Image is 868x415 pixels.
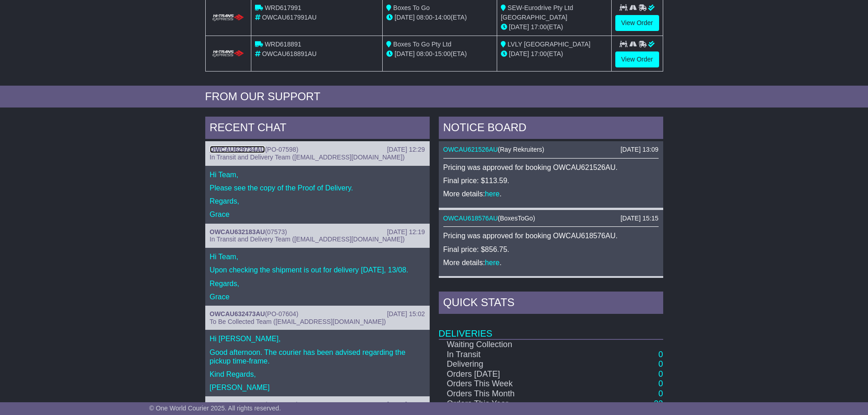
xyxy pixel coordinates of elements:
[501,49,608,59] div: (ETA)
[531,23,547,31] span: 17:00
[149,405,281,412] span: © One World Courier 2025. All rights reserved.
[443,258,659,267] p: More details: .
[386,49,493,59] div: - (ETA)
[210,197,425,205] p: Regards,
[395,50,415,57] span: [DATE]
[439,316,663,339] td: Deliveries
[265,41,301,48] span: WRD618891
[211,14,245,22] img: HiTrans.png
[443,176,659,185] p: Final price: $113.59.
[393,4,430,11] span: Boxes To Go
[439,379,575,389] td: Orders This Week
[267,401,296,408] span: PO-07605
[443,215,659,222] div: ( )
[658,359,663,369] a: 0
[210,401,265,408] a: OWCAU632447AU
[435,50,451,57] span: 15:00
[210,334,425,343] p: Hi [PERSON_NAME],
[501,4,573,21] span: SEW-Eurodrive Pty Ltd [GEOGRAPHIC_DATA]
[443,146,498,153] a: OWCAU621526AU
[210,279,425,288] p: Regards,
[210,170,425,179] p: Hi Team,
[620,215,658,222] div: [DATE] 15:15
[210,383,425,392] p: [PERSON_NAME]
[210,146,265,153] a: OWCAU629734AU
[205,90,663,103] div: FROM OUR SUPPORT
[262,50,317,57] span: OWCAU618891AU
[210,210,425,219] p: Grace
[443,215,498,222] a: OWCAU618576AU
[439,117,663,141] div: NOTICE BOARD
[262,14,317,21] span: OWCAU617991AU
[509,50,529,57] span: [DATE]
[508,41,591,48] span: LVLY [GEOGRAPHIC_DATA]
[210,318,386,325] span: To Be Collected Team ([EMAIL_ADDRESS][DOMAIN_NAME])
[210,310,425,318] div: ( )
[443,231,659,240] p: Pricing was approved for booking OWCAU618576AU.
[654,399,663,408] a: 23
[267,228,285,236] span: 07573
[439,339,575,350] td: Waiting Collection
[658,379,663,388] a: 0
[210,184,425,192] p: Please see the copy of the Proof of Delivery.
[658,369,663,379] a: 0
[443,163,659,172] p: Pricing was approved for booking OWCAU621526AU.
[485,259,499,266] a: here
[210,266,425,274] p: Upon checking the shipment is out for delivery [DATE], 13/08.
[443,190,659,198] p: More details: .
[439,389,575,399] td: Orders This Month
[443,146,659,154] div: ( )
[439,292,663,316] div: Quick Stats
[658,350,663,359] a: 0
[500,215,533,222] span: BoxesToGo
[439,369,575,379] td: Orders [DATE]
[435,14,451,21] span: 14:00
[416,14,432,21] span: 08:00
[439,359,575,369] td: Delivering
[210,228,425,236] div: ( )
[620,146,658,154] div: [DATE] 13:09
[211,50,245,58] img: HiTrans.png
[210,228,265,236] a: OWCAU632183AU
[267,310,296,318] span: PO-07604
[509,23,529,31] span: [DATE]
[439,399,575,409] td: Orders This Year
[210,236,405,243] span: In Transit and Delivery Team ([EMAIL_ADDRESS][DOMAIN_NAME])
[387,401,425,409] div: [DATE] 14:35
[210,401,425,409] div: ( )
[485,190,499,198] a: here
[531,50,547,57] span: 17:00
[210,292,425,301] p: Grace
[387,228,425,236] div: [DATE] 12:19
[416,50,432,57] span: 08:00
[210,154,405,161] span: In Transit and Delivery Team ([EMAIL_ADDRESS][DOMAIN_NAME])
[615,15,659,31] a: View Order
[395,14,415,21] span: [DATE]
[393,41,451,48] span: Boxes To Go Pty Ltd
[205,117,430,141] div: RECENT CHAT
[439,350,575,360] td: In Transit
[658,389,663,398] a: 0
[210,310,265,318] a: OWCAU632473AU
[265,4,301,11] span: WRD617991
[500,146,542,153] span: Ray Rekruiters
[386,13,493,22] div: - (ETA)
[443,245,659,254] p: Final price: $856.75.
[387,310,425,318] div: [DATE] 15:02
[615,51,659,67] a: View Order
[210,348,425,365] p: Good afternoon. The courier has been advised regarding the pickup time-frame.
[267,146,296,153] span: PO-07598
[501,22,608,32] div: (ETA)
[210,146,425,154] div: ( )
[210,252,425,261] p: Hi Team,
[387,146,425,154] div: [DATE] 12:29
[210,370,425,379] p: Kind Regards,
